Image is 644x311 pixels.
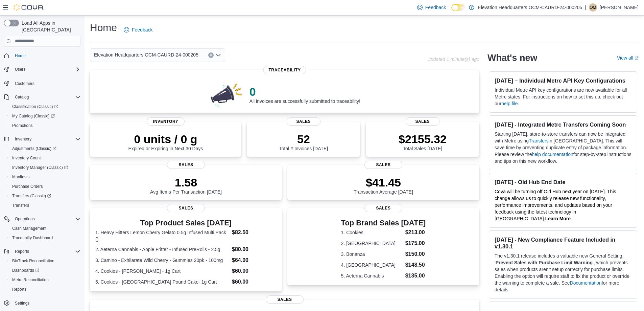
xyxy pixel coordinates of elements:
[9,173,32,181] a: Manifests
[495,252,631,293] p: The v1.30.1 release includes a valuable new General Setting, ' ', which prevents sales when produ...
[495,121,631,128] h3: [DATE] - Integrated Metrc Transfers Coming Soon
[478,3,582,12] p: Elevation Headquarters OCM-CAURD-24-000205
[7,285,83,294] button: Reports
[15,53,26,59] span: Home
[1,214,83,224] button: Operations
[341,229,403,236] dt: 1. Cookies
[15,81,34,86] span: Customers
[9,201,80,209] span: Transfers
[90,21,117,35] h1: Home
[9,201,32,209] a: Transfers
[9,192,80,200] span: Transfers (Classic)
[12,247,80,256] span: Reports
[405,250,426,258] dd: $150.00
[12,235,53,241] span: Traceabilty Dashboard
[147,117,185,126] span: Inventory
[15,301,29,306] span: Settings
[15,94,29,100] span: Catalog
[9,182,80,191] span: Purchase Orders
[12,52,28,60] a: Home
[7,153,83,163] button: Inventory Count
[209,81,244,108] img: 0
[7,182,83,191] button: Purchase Orders
[279,132,328,151] div: Total # Invoices [DATE]
[7,172,83,182] button: Manifests
[12,215,80,223] span: Operations
[406,117,440,126] span: Sales
[167,204,205,212] span: Sales
[532,152,573,157] a: help documentation
[9,112,57,120] a: My Catalog (Classic)
[7,121,83,130] button: Promotions
[7,111,83,121] a: My Catalog (Classic)
[364,204,402,212] span: Sales
[12,203,29,208] span: Transfers
[495,236,631,250] h3: [DATE] - New Compliance Feature Included in v1.30.1
[414,1,449,14] a: Feedback
[9,145,59,153] a: Adjustments (Classic)
[12,113,55,119] span: My Catalog (Classic)
[487,52,537,63] h2: What's new
[405,261,426,269] dd: $148.50
[7,233,83,243] button: Traceabilty Dashboard
[232,245,277,253] dd: $80.00
[405,272,426,280] dd: $135.00
[12,287,26,292] span: Reports
[9,103,61,111] a: Classification (Classic)
[545,216,571,221] a: Learn More
[232,267,277,275] dd: $60.00
[249,85,360,104] div: All invoices are successfully submitted to traceability!
[12,277,49,283] span: Metrc Reconciliation
[15,136,31,142] span: Inventory
[7,163,83,172] a: Inventory Manager (Classic)
[167,161,205,169] span: Sales
[341,272,403,279] dt: 5. Aeterna Cannabis
[266,295,304,304] span: Sales
[451,11,452,12] span: Dark Mode
[1,51,83,61] button: Home
[341,251,403,258] dt: 3. Bonanza
[7,102,83,111] a: Classification (Classic)
[405,239,426,247] dd: $175.00
[9,285,80,293] span: Reports
[128,132,203,151] div: Expired or Expiring in Next 30 Days
[354,176,413,189] p: $41.45
[12,79,80,87] span: Customers
[399,132,447,151] div: Total Sales [DATE]
[12,215,38,223] button: Operations
[341,262,403,268] dt: 4. [GEOGRAPHIC_DATA]
[341,219,426,227] h3: Top Brand Sales [DATE]
[12,226,46,231] span: Cash Management
[1,78,83,88] button: Customers
[9,257,57,265] a: BioTrack Reconciliation
[9,257,80,265] span: BioTrack Reconciliation
[1,134,83,144] button: Inventory
[1,298,83,308] button: Settings
[9,173,80,181] span: Manifests
[425,4,446,11] span: Feedback
[12,135,80,143] span: Inventory
[95,279,229,285] dt: 5. Cookies - [GEOGRAPHIC_DATA] Pound Cake- 1g Cart
[9,234,55,242] a: Traceabilty Dashboard
[12,299,32,307] a: Settings
[7,256,83,266] button: BioTrack Reconciliation
[12,268,39,273] span: Dashboards
[451,4,466,11] input: Dark Mode
[12,299,80,307] span: Settings
[399,132,447,146] p: $2155.32
[589,3,597,12] div: Osvaldo Montalvo
[496,260,593,265] strong: Prevent Sales with Purchase Limit Warning
[12,65,80,73] span: Users
[7,191,83,201] a: Transfers (Classic)
[12,93,80,101] span: Catalog
[12,146,56,151] span: Adjustments (Classic)
[9,224,49,232] a: Cash Management
[9,266,80,274] span: Dashboards
[9,276,51,284] a: Metrc Reconciliation
[208,52,214,58] button: Clear input
[95,219,277,227] h3: Top Product Sales [DATE]
[617,55,639,61] a: View allExternal link
[9,276,80,284] span: Metrc Reconciliation
[635,56,639,60] svg: External link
